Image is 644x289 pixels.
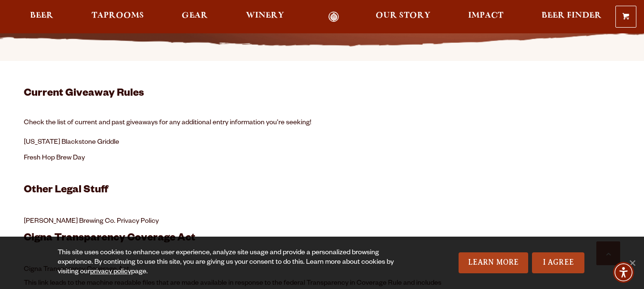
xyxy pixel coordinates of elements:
[24,89,144,100] strong: Current Giveaway Rules
[182,12,208,20] span: Gear
[90,269,131,276] a: privacy policy
[24,185,108,197] strong: Other Legal Stuff
[24,118,462,129] p: Check the list of current and past giveaways for any additional entry information you’re seeking!
[92,12,144,20] span: Taprooms
[316,11,352,22] a: Odell Home
[542,12,602,20] span: Beer Finder
[30,12,53,20] span: Beer
[246,12,284,20] span: Winery
[85,11,150,22] a: Taprooms
[24,218,159,226] a: [PERSON_NAME] Brewing Co. Privacy Policy
[468,12,503,20] span: Impact
[532,252,584,273] a: I Agree
[613,262,634,283] div: Accessibility Menu
[535,11,608,22] a: Beer Finder
[175,11,214,22] a: Gear
[459,252,529,273] a: Learn More
[369,11,437,22] a: Our Story
[462,11,510,22] a: Impact
[58,249,416,277] div: This site uses cookies to enhance user experience, analyze site usage and provide a personalized ...
[376,12,430,20] span: Our Story
[24,139,119,147] a: [US_STATE] Blackstone Griddle
[24,233,195,245] strong: Cigna Transparency Coverage Act
[24,11,60,22] a: Beer
[240,11,290,22] a: Winery
[24,155,85,162] a: Fresh Hop Brew Day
